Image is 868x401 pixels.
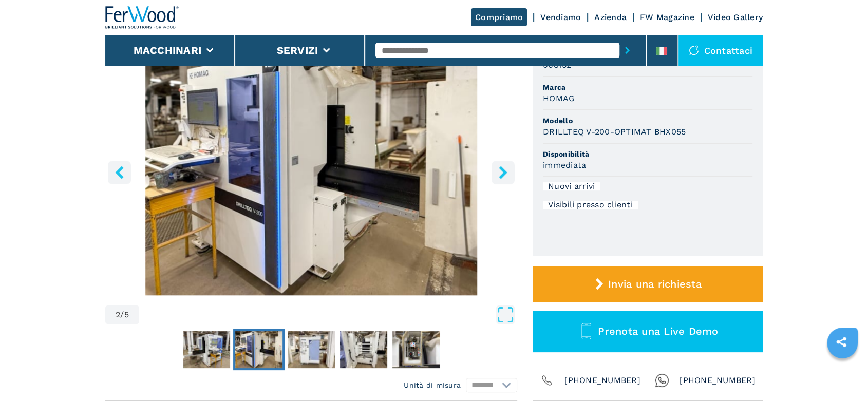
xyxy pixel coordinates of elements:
button: Go to Slide 2 [233,329,285,370]
img: c4d5a528aabcef2938cbd23bc6718b6c [183,331,230,368]
span: 2 [116,311,120,319]
div: Go to Slide 2 [105,46,517,295]
button: Open Fullscreen [142,305,515,324]
img: Contattaci [689,45,699,55]
button: left-button [108,161,131,184]
h3: DRILLTEQ V-200-OPTIMAT BHX055 [543,126,686,138]
h3: immediata [543,159,586,171]
img: 3955ccb7323ccb5ce09df1fce5b9884c [392,331,440,368]
span: Marca [543,82,752,92]
a: sharethis [828,329,854,355]
a: FW Magazine [640,12,694,22]
span: Prenota una Live Demo [598,325,718,337]
a: Video Gallery [708,12,763,22]
img: cb86916fb5694a8db29998c3b17d7143 [340,331,387,368]
button: Prenota una Live Demo [533,311,763,352]
iframe: Chat [824,355,860,393]
button: submit-button [619,39,635,62]
button: Invia una richiesta [533,266,763,302]
button: right-button [492,161,515,184]
a: Azienda [594,12,627,22]
div: Nuovi arrivi [543,182,600,190]
button: Go to Slide 5 [390,329,442,370]
a: Compriamo [471,8,527,26]
span: [PHONE_NUMBER] [564,373,640,388]
div: Contattaci [678,35,763,66]
div: Visibili presso clienti [543,201,638,209]
h3: HOMAG [543,92,575,104]
nav: Thumbnail Navigation [105,329,517,370]
img: Centro Di Lavoro Verticale HOMAG DRILLTEQ V-200-OPTIMAT BHX055 [105,46,517,295]
button: Go to Slide 1 [181,329,232,370]
span: / [120,311,124,319]
a: Vendiamo [540,12,581,22]
span: Invia una richiesta [608,278,702,290]
button: Go to Slide 4 [338,329,389,370]
span: 5 [124,311,129,319]
button: Go to Slide 3 [286,329,337,370]
em: Unità di misura [404,380,461,390]
img: Ferwood [105,6,179,29]
img: 9d766c677688ddec23789c60c6602b4d [235,331,282,368]
button: Macchinari [134,44,202,56]
span: Modello [543,116,752,126]
button: Servizi [276,44,318,56]
span: Disponibilità [543,149,752,159]
img: ca5ced165a090e437b8a42a21edc2b8e [288,331,335,368]
img: Whatsapp [655,373,669,388]
span: [PHONE_NUMBER] [680,373,756,388]
img: Phone [540,373,554,388]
